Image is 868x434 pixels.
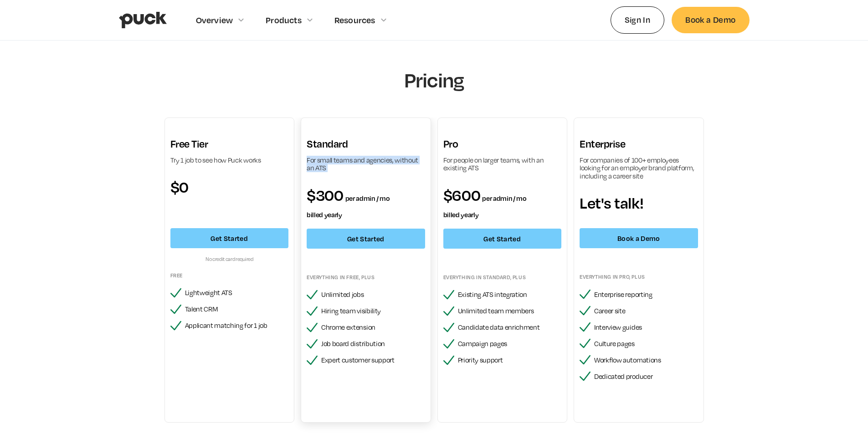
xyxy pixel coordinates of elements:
[443,194,527,219] span: per admin / mo billed yearly
[170,255,289,263] div: No credit card required
[307,229,425,249] a: Get Started
[458,340,562,348] div: Campaign pages
[443,229,562,249] a: Get Started
[672,7,749,33] a: Book a Demo
[307,187,425,220] div: $300
[458,323,562,332] div: Candidate data enrichment
[611,6,665,33] a: Sign In
[443,156,562,172] div: For people on larger teams, with an existing ATS
[321,340,425,348] div: Job board distribution
[458,291,562,299] div: Existing ATS integration
[185,289,289,297] div: Lightweight ATS
[594,340,698,348] div: Culture pages
[170,228,289,248] a: Get Started
[594,323,698,332] div: Interview guides
[594,307,698,315] div: Career site
[321,323,425,332] div: Chrome extension
[321,291,425,299] div: Unlimited jobs
[307,156,425,172] div: For small teams and agencies, without an ATS
[170,156,289,164] div: Try 1 job to see how Puck works
[594,373,698,381] div: Dedicated producer
[334,15,375,25] div: Resources
[443,187,562,220] div: $600
[594,291,698,299] div: Enterprise reporting
[594,356,698,364] div: Workflow automations
[170,272,289,279] div: Free
[443,274,562,281] div: Everything in standard, plus
[443,138,562,151] h3: Pro
[580,273,698,281] div: Everything in pro, plus
[286,68,582,92] h1: Pricing
[458,307,562,315] div: Unlimited team members
[458,356,562,364] div: Priority support
[580,156,698,180] div: For companies of 100+ employees looking for an employer brand platform, including a career site
[321,307,425,315] div: Hiring team visibility
[321,356,425,364] div: Expert customer support
[580,138,698,151] h3: Enterprise
[580,194,698,211] div: Let's talk!
[307,194,390,219] span: per admin / mo billed yearly
[580,228,698,248] a: Book a Demo
[170,138,289,151] h3: Free Tier
[307,274,425,281] div: Everything in FREE, plus
[170,179,289,195] div: $0
[185,322,289,330] div: Applicant matching for 1 job
[185,305,289,313] div: Talent CRM
[196,15,233,25] div: Overview
[307,138,425,151] h3: Standard
[266,15,302,25] div: Products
